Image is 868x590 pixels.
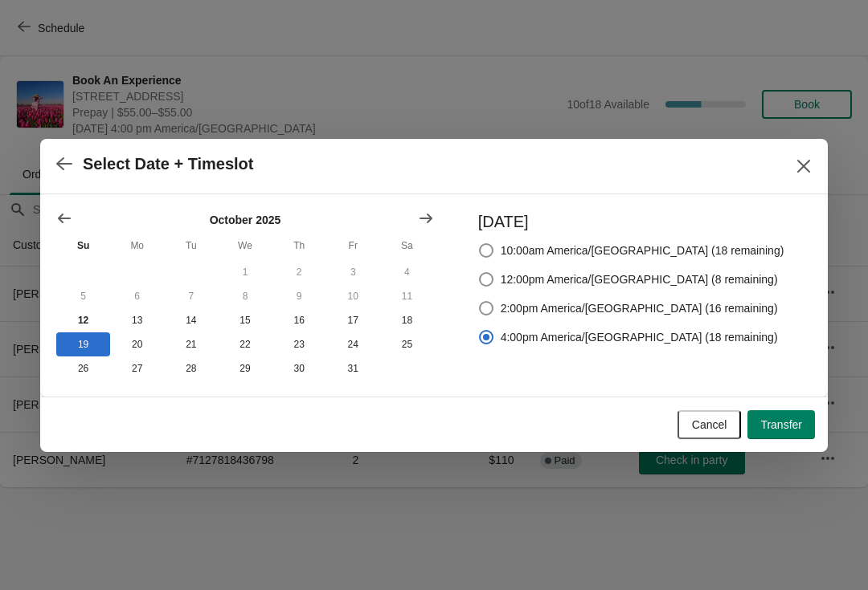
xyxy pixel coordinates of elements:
[164,284,218,308] button: Tuesday October 7 2025
[678,410,742,439] button: Cancel
[380,231,434,260] th: Saturday
[164,231,218,260] th: Tuesday
[56,308,110,332] button: Today Sunday October 12 2025
[501,271,778,287] span: 12:00pm America/[GEOGRAPHIC_DATA] (8 remaining)
[272,284,326,308] button: Thursday October 9 2025
[83,155,254,173] h2: Select Date + Timeslot
[326,356,380,380] button: Friday October 31 2025
[380,260,434,284] button: Saturday October 4 2025
[218,260,272,284] button: Wednesday October 1 2025
[110,308,164,332] button: Monday October 13 2025
[56,284,110,308] button: Sunday October 5 2025
[326,284,380,308] button: Friday October 10 2025
[110,356,164,380] button: Monday October 27 2025
[56,356,110,380] button: Sunday October 26 2025
[218,308,272,332] button: Wednesday October 15 2025
[56,231,110,260] th: Sunday
[501,300,778,316] span: 2:00pm America/[GEOGRAPHIC_DATA] (16 remaining)
[50,204,79,233] button: Show previous month, September 2025
[110,332,164,356] button: Monday October 20 2025
[56,332,110,356] button: Sunday October 19 2025
[478,210,784,233] h3: [DATE]
[501,329,778,345] span: 4:00pm America/[GEOGRAPHIC_DATA] (18 remaining)
[164,332,218,356] button: Tuesday October 21 2025
[760,418,802,431] span: Transfer
[110,284,164,308] button: Monday October 6 2025
[272,356,326,380] button: Thursday October 30 2025
[164,308,218,332] button: Tuesday October 14 2025
[501,242,784,258] span: 10:00am America/[GEOGRAPHIC_DATA] (18 remaining)
[411,204,440,233] button: Show next month, November 2025
[380,284,434,308] button: Saturday October 11 2025
[747,410,815,439] button: Transfer
[326,231,380,260] th: Friday
[272,308,326,332] button: Thursday October 16 2025
[164,356,218,380] button: Tuesday October 28 2025
[380,332,434,356] button: Saturday October 25 2025
[272,231,326,260] th: Thursday
[692,418,727,431] span: Cancel
[326,308,380,332] button: Friday October 17 2025
[218,356,272,380] button: Wednesday October 29 2025
[218,332,272,356] button: Wednesday October 22 2025
[272,260,326,284] button: Thursday October 2 2025
[110,231,164,260] th: Monday
[218,284,272,308] button: Wednesday October 8 2025
[380,308,434,332] button: Saturday October 18 2025
[272,332,326,356] button: Thursday October 23 2025
[326,332,380,356] button: Friday October 24 2025
[326,260,380,284] button: Friday October 3 2025
[218,231,272,260] th: Wednesday
[789,152,818,181] button: Close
